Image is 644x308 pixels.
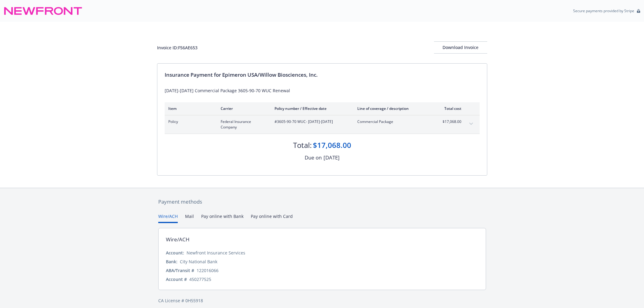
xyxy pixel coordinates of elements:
div: Insurance Payment for Epimeron USA/Willow Biosciences, Inc. [165,71,480,79]
div: Account: [166,250,184,256]
span: #3605-90-70 WUC - [DATE]-[DATE] [275,119,348,124]
button: Pay online with Card [251,213,293,223]
div: Newfront Insurance Services [187,250,245,256]
div: PolicyFederal Insurance Company#3605-90-70 WUC- [DATE]-[DATE]Commercial Package$17,068.00expand c... [165,115,480,134]
div: Policy number / Effective date [275,106,348,111]
div: CA License # 0H55918 [158,297,486,304]
div: Wire/ACH [166,236,190,243]
div: Invoice ID: F56AE653 [157,44,198,51]
span: Commercial Package [357,119,429,124]
div: 122016066 [197,267,219,274]
span: Federal Insurance Company [221,119,265,130]
button: Wire/ACH [158,213,178,223]
span: $17,068.00 [439,119,461,124]
button: Pay online with Bank [201,213,243,223]
span: Policy [168,119,211,124]
button: expand content [466,119,476,129]
div: 450277525 [189,276,211,282]
div: ABA/Transit # [166,267,194,274]
button: Download Invoice [434,41,487,54]
div: Download Invoice [434,42,487,53]
div: Line of coverage / description [357,106,429,111]
div: Payment methods [158,198,486,206]
div: $17,068.00 [313,140,351,150]
div: Bank: [166,258,177,265]
div: Total cost [439,106,461,111]
div: Account # [166,276,187,282]
div: Item [168,106,211,111]
div: Due on [305,154,322,162]
div: [DATE]-[DATE] Commercial Package 3605-90-70 WUC Renewal [165,87,480,94]
div: [DATE] [324,154,340,162]
div: Carrier [221,106,265,111]
p: Secure payments provided by Stripe [573,8,634,13]
div: City National Bank [180,258,217,265]
button: Mail [185,213,194,223]
div: Total: [293,140,312,150]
